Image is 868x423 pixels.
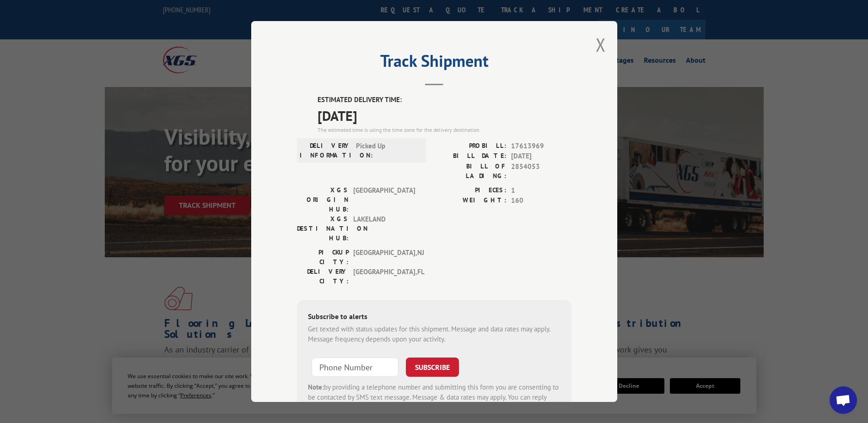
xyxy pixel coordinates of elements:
[297,185,349,214] label: XGS ORIGIN HUB:
[511,185,571,196] span: 1
[434,162,507,181] label: BILL OF LADING:
[353,248,415,267] span: [GEOGRAPHIC_DATA] , NJ
[318,105,571,126] span: [DATE]
[312,358,399,377] input: Phone Number
[353,185,415,214] span: [GEOGRAPHIC_DATA]
[511,162,571,181] span: 2854053
[297,267,349,286] label: DELIVERY CITY:
[308,324,561,345] div: Get texted with status updates for this shipment. Message and data rates may apply. Message frequ...
[297,248,349,267] label: PICKUP CITY:
[353,267,415,286] span: [GEOGRAPHIC_DATA] , FL
[297,214,349,243] label: XGS DESTINATION HUB:
[356,141,418,160] span: Picked Up
[318,95,571,105] label: ESTIMATED DELIVERY TIME:
[318,126,571,134] div: The estimated time is using the time zone for the delivery destination.
[353,214,415,243] span: LAKELAND
[308,382,561,413] div: by providing a telephone number and submitting this form you are consenting to be contacted by SM...
[511,151,571,162] span: [DATE]
[308,383,324,391] strong: Note:
[596,33,606,57] button: Close modal
[830,386,857,414] div: Open chat
[434,141,507,152] label: PROBILL:
[300,141,351,160] label: DELIVERY INFORMATION:
[511,195,571,206] span: 160
[511,141,571,152] span: 17613969
[406,358,459,377] button: SUBSCRIBE
[434,151,507,162] label: BILL DATE:
[434,195,507,206] label: WEIGHT:
[434,185,507,196] label: PIECES:
[297,54,571,72] h2: Track Shipment
[308,311,561,324] div: Subscribe to alerts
